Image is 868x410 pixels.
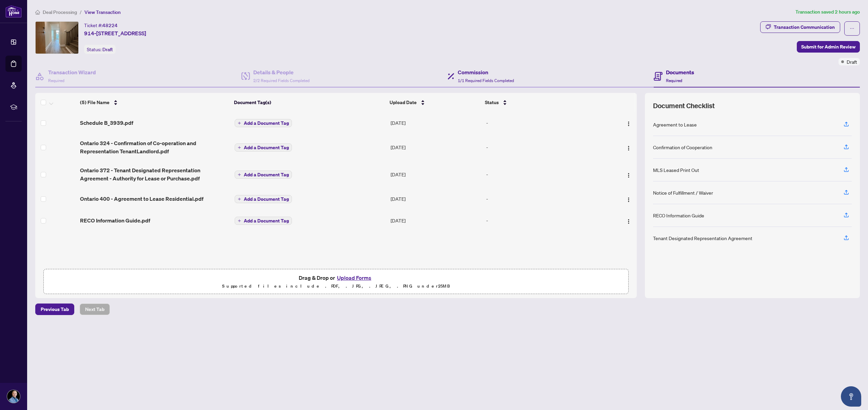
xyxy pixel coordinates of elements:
button: Submit for Admin Review [797,41,860,53]
button: Previous Tab [35,304,74,315]
span: Status [485,99,499,106]
div: Transaction Communication [774,22,835,33]
button: Add a Document Tag [235,171,292,179]
div: - [486,143,600,151]
span: Ontario 324 - Confirmation of Co-operation and Representation TenantLandlord.pdf [80,139,229,155]
td: [DATE] [388,188,484,210]
button: Add a Document Tag [235,216,292,225]
img: Logo [626,219,631,224]
h4: Details & People [253,68,310,76]
div: Confirmation of Cooperation [653,143,712,151]
span: Document Checklist [653,101,715,111]
button: Logo [623,142,634,153]
h4: Transaction Wizard [48,68,96,76]
span: Draft [847,58,857,65]
span: 914-[STREET_ADDRESS] [84,29,146,37]
span: (5) File Name [80,99,110,106]
button: Open asap [841,386,861,407]
img: logo [5,5,22,18]
button: Logo [623,117,634,128]
span: Submit for Admin Review [801,41,855,52]
span: Add a Document Tag [244,145,289,150]
span: Required [48,78,64,83]
span: plus [238,197,241,201]
button: Next Tab [80,304,110,315]
span: plus [238,121,241,125]
div: Ticket #: [84,21,118,29]
div: - [486,119,600,126]
button: Add a Document Tag [235,195,292,203]
div: Agreement to Lease [653,121,697,128]
span: Previous Tab [41,304,69,315]
span: RECO Information Guide.pdf [80,216,150,224]
span: Required [666,78,682,83]
span: 48224 [102,22,118,28]
td: [DATE] [388,210,484,231]
div: - [486,217,600,224]
button: Add a Document Tag [235,143,292,152]
span: Drag & Drop or [299,273,373,282]
article: Transaction saved 2 hours ago [795,8,860,16]
img: Profile Icon [7,390,20,403]
img: Logo [626,197,631,202]
img: Logo [626,173,631,178]
td: [DATE] [388,134,484,161]
span: Deal Processing [43,9,77,15]
button: Add a Document Tag [235,119,292,127]
h4: Commission [458,68,514,76]
span: Ontario 400 - Agreement to Lease Residential.pdf [80,195,203,203]
div: Notice of Fulfillment / Waiver [653,189,713,196]
span: 1/1 Required Fields Completed [458,78,514,83]
button: Logo [623,215,634,226]
button: Logo [623,169,634,180]
span: Ontario 372 - Tenant Designated Representation Agreement - Authority for Lease or Purchase.pdf [80,166,229,182]
li: / [80,8,82,16]
span: Add a Document Tag [244,121,289,125]
div: MLS Leased Print Out [653,166,699,174]
img: Logo [626,145,631,151]
td: [DATE] [388,112,484,134]
span: View Transaction [84,9,121,15]
span: plus [238,219,241,222]
span: plus [238,173,241,176]
th: Upload Date [387,93,482,112]
img: IMG-W12297023_1.jpg [36,22,78,54]
span: Add a Document Tag [244,197,289,201]
th: Document Tag(s) [231,93,387,112]
div: - [486,195,600,202]
button: Add a Document Tag [235,195,292,203]
div: RECO Information Guide [653,212,704,219]
span: Draft [102,46,113,53]
span: 2/2 Required Fields Completed [253,78,310,83]
span: ellipsis [850,26,854,31]
span: Drag & Drop orUpload FormsSupported files include .PDF, .JPG, .JPEG, .PNG under25MB [44,269,628,294]
div: - [486,171,600,178]
button: Upload Forms [335,273,373,282]
span: Schedule B_3939.pdf [80,119,133,127]
button: Add a Document Tag [235,170,292,179]
span: Add a Document Tag [244,172,289,177]
p: Supported files include .PDF, .JPG, .JPEG, .PNG under 25 MB [48,282,624,290]
span: plus [238,146,241,149]
td: [DATE] [388,161,484,188]
span: Add a Document Tag [244,218,289,223]
button: Add a Document Tag [235,143,292,152]
div: Status: [84,45,116,54]
button: Add a Document Tag [235,217,292,225]
button: Transaction Communication [760,21,840,33]
div: Tenant Designated Representation Agreement [653,234,752,242]
span: Upload Date [390,99,417,106]
button: Logo [623,193,634,204]
th: (5) File Name [77,93,232,112]
span: home [35,10,40,15]
h4: Documents [666,68,694,76]
img: Logo [626,121,631,126]
th: Status [482,93,601,112]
